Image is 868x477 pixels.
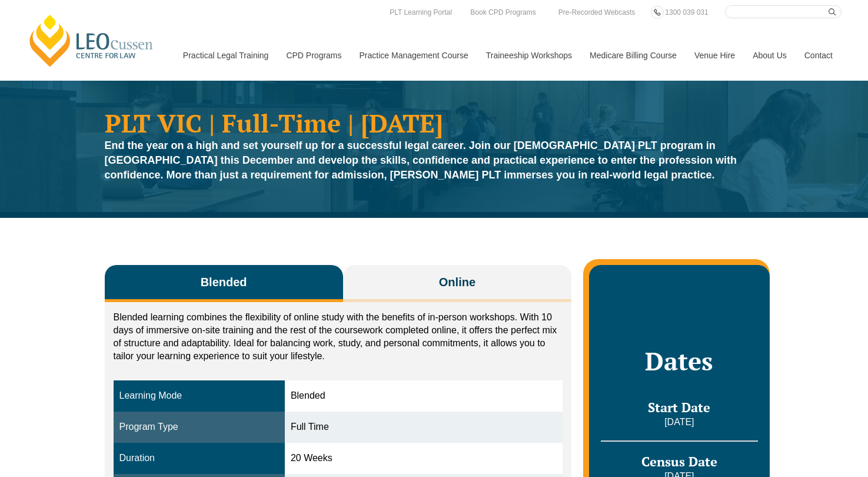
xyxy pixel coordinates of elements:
span: Online [439,274,475,290]
a: Practice Management Course [351,30,477,81]
span: Blended [201,274,247,290]
a: Book CPD Programs [467,6,538,19]
a: Venue Hire [686,30,744,81]
a: 1300 039 031 [662,6,711,19]
p: Blended learning combines the flexibility of online study with the benefits of in-person workshop... [114,311,563,363]
h1: PLT VIC | Full-Time | [DATE] [105,110,764,135]
a: CPD Programs [277,30,350,81]
span: 1300 039 031 [665,8,708,16]
div: Learning Mode [119,389,279,403]
div: Duration [119,452,279,465]
div: Program Type [119,420,279,434]
span: Census Date [641,453,717,470]
a: PLT Learning Portal [387,6,455,19]
div: Full Time [291,420,557,434]
div: 20 Weeks [291,452,557,465]
a: Medicare Billing Course [581,30,686,81]
a: Pre-Recorded Webcasts [556,6,638,19]
p: [DATE] [601,416,757,429]
a: About Us [744,30,796,81]
a: [PERSON_NAME] Centre for Law [26,13,157,68]
span: Start Date [648,399,710,416]
h2: Dates [601,346,757,376]
strong: End the year on a high and set yourself up for a successful legal career. Join our [DEMOGRAPHIC_D... [105,140,737,181]
a: Contact [796,30,842,81]
a: Practical Legal Training [174,30,278,81]
div: Blended [291,389,557,403]
a: Traineeship Workshops [477,30,581,81]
